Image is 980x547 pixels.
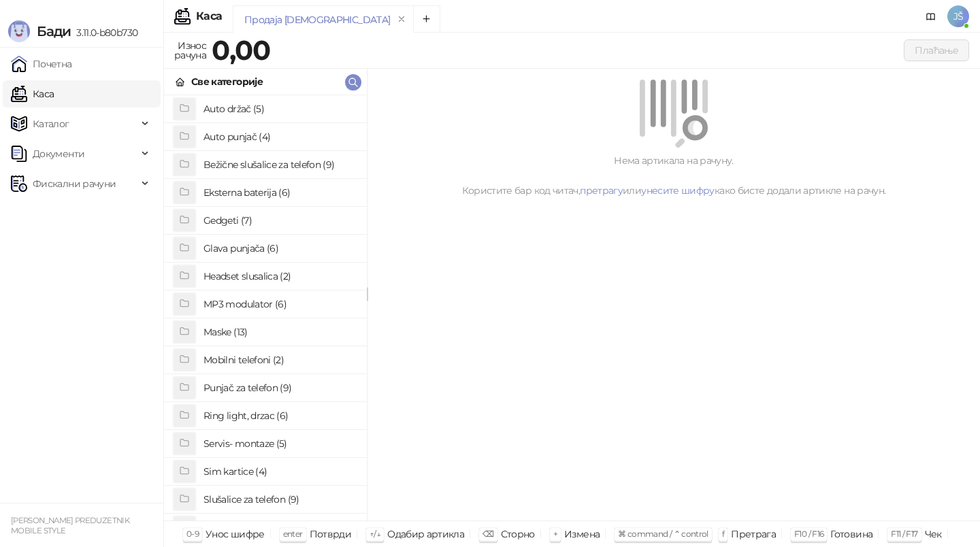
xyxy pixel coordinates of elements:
[11,80,54,107] a: Каса
[830,525,872,543] div: Готовина
[203,210,356,231] h4: Gedgeti (7)
[904,39,969,61] button: Плаћање
[393,14,410,25] button: remove
[8,20,30,42] img: Logo
[370,529,380,539] span: ↑/↓
[920,5,942,27] a: Документација
[203,237,356,259] h4: Glava punjača (6)
[203,405,356,427] h4: Ring light, drzac (6)
[203,377,356,399] h4: Punjač za telefon (9)
[947,5,969,27] span: JŠ
[33,140,84,167] span: Документи
[483,529,493,539] span: ⌫
[33,110,69,137] span: Каталог
[731,525,776,543] div: Претрага
[203,126,356,148] h4: Auto punjač (4)
[191,74,263,89] div: Све категорије
[722,529,724,539] span: f
[641,184,715,197] a: унесите шифру
[203,349,356,371] h4: Mobilni telefoni (2)
[33,170,116,197] span: Фискални рачуни
[203,293,356,315] h4: MP3 modulator (6)
[413,5,440,33] button: Add tab
[203,488,356,510] h4: Slušalice za telefon (9)
[925,525,942,543] div: Чек
[206,525,265,543] div: Унос шифре
[553,529,557,539] span: +
[794,529,823,539] span: F10 / F16
[203,182,356,203] h4: Eksterna baterija (6)
[203,98,356,120] h4: Auto držač (5)
[203,154,356,176] h4: Bežične slušalice za telefon (9)
[310,525,352,543] div: Потврди
[203,433,356,454] h4: Servis- montaze (5)
[186,529,199,539] span: 0-9
[203,265,356,287] h4: Headset slusalica (2)
[37,23,71,39] span: Бади
[196,11,222,22] div: Каса
[164,95,367,520] div: grid
[891,529,917,539] span: F11 / F17
[580,184,623,197] a: претрагу
[203,461,356,482] h4: Sim kartice (4)
[11,50,72,78] a: Почетна
[212,33,270,67] strong: 0,00
[501,525,535,543] div: Сторно
[618,529,708,539] span: ⌘ command / ⌃ control
[203,321,356,343] h4: Maske (13)
[11,516,129,535] small: [PERSON_NAME] PREDUZETNIK MOBILE STYLE
[71,27,137,39] span: 3.11.0-b80b730
[384,153,964,198] div: Нема артикала на рачуну. Користите бар код читач, или како бисте додали артикле на рачун.
[244,12,390,27] div: Продаја [DEMOGRAPHIC_DATA]
[203,516,356,538] h4: Staklo za telefon (7)
[171,37,209,64] div: Износ рачуна
[564,525,600,543] div: Измена
[283,529,303,539] span: enter
[387,525,464,543] div: Одабир артикла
